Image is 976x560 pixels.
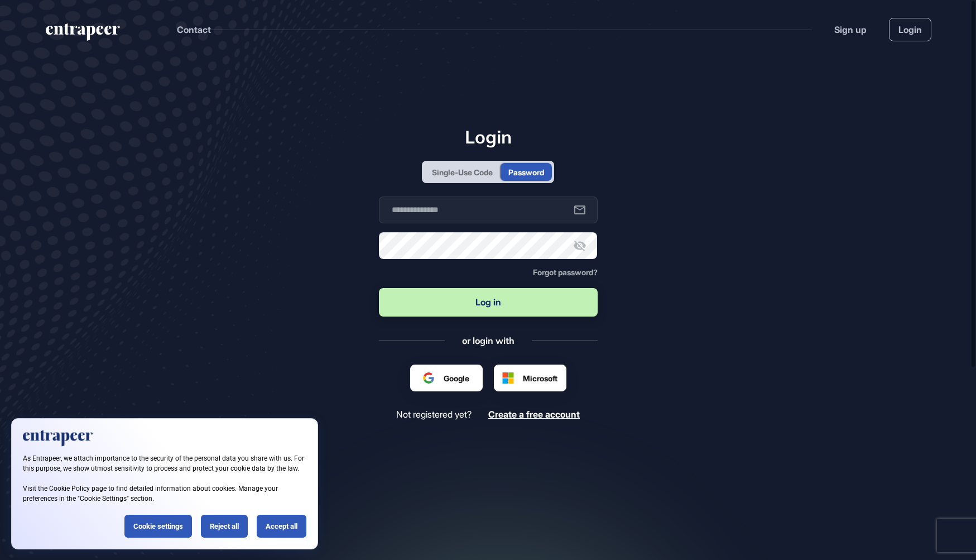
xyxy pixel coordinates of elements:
div: Single-Use Code [432,166,493,178]
a: Forgot password? [533,268,598,277]
span: Forgot password? [533,267,598,277]
button: Log in [379,288,598,317]
a: Create a free account [488,409,580,420]
div: Password [508,166,544,178]
a: entrapeer-logo [45,23,121,45]
a: Sign up [834,23,867,36]
a: Login [889,18,931,41]
button: Contact [177,22,211,37]
div: or login with [462,334,515,347]
span: Create a free account [488,409,580,420]
span: Microsoft [523,372,557,384]
h1: Login [379,126,598,147]
span: Not registered yet? [396,409,472,420]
